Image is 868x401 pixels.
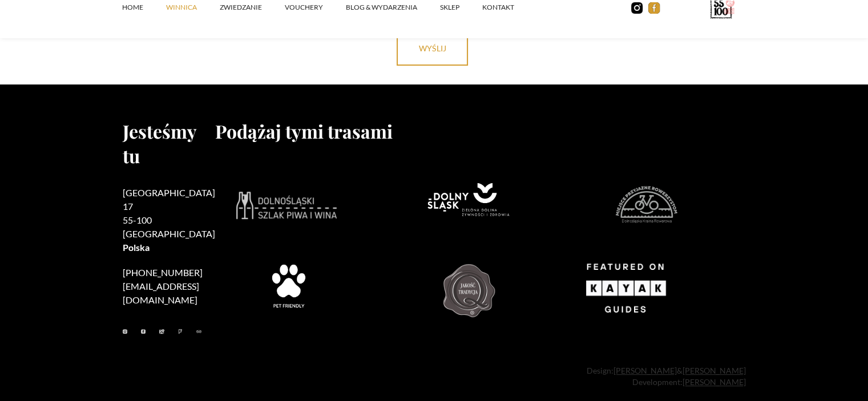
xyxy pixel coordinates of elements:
[397,31,468,66] input: wyślij
[123,267,203,278] a: [PHONE_NUMBER]
[683,377,746,387] a: [PERSON_NAME]
[123,119,215,168] h2: Jesteśmy tu
[123,242,150,253] strong: Polska
[123,186,215,254] h2: [GEOGRAPHIC_DATA] 17 55-100 [GEOGRAPHIC_DATA]
[215,119,746,143] h2: Podążaj tymi trasami
[613,366,677,375] a: [PERSON_NAME]
[123,365,746,388] div: Design: & Development:
[683,366,746,375] a: [PERSON_NAME]
[123,281,199,305] a: [EMAIL_ADDRESS][DOMAIN_NAME]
